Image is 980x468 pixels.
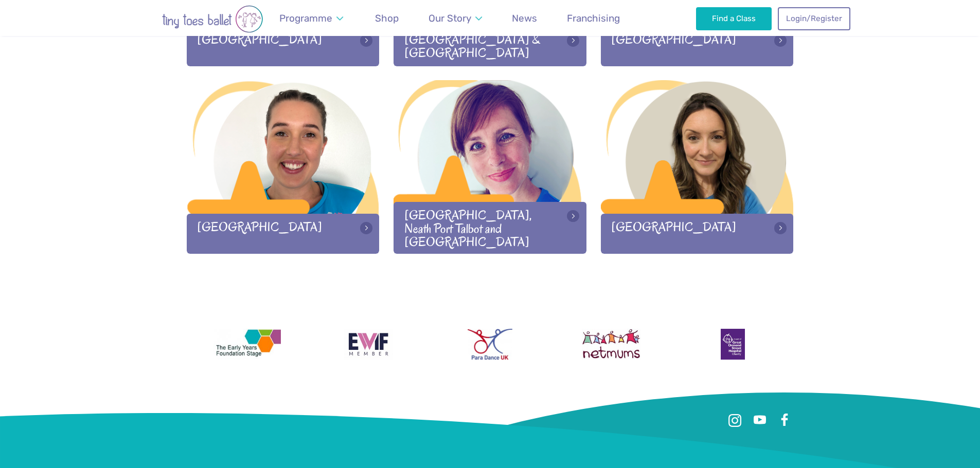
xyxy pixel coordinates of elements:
[601,214,794,253] div: [GEOGRAPHIC_DATA]
[562,6,625,30] a: Franchising
[429,12,471,24] span: Our Story
[130,5,295,33] img: tiny toes ballet
[187,214,380,253] div: [GEOGRAPHIC_DATA]
[507,6,542,30] a: News
[279,12,332,24] span: Programme
[567,12,620,24] span: Franchising
[375,12,399,24] span: Shop
[394,26,586,66] div: [GEOGRAPHIC_DATA] & [GEOGRAPHIC_DATA]
[370,6,404,30] a: Shop
[394,80,586,253] a: [GEOGRAPHIC_DATA], Neath Port Talbot and [GEOGRAPHIC_DATA]
[601,26,794,66] div: [GEOGRAPHIC_DATA]
[778,7,850,30] a: Login/Register
[726,411,744,429] a: Instagram
[423,6,487,30] a: Our Story
[213,329,281,360] img: The Early Years Foundation Stage
[468,329,512,360] img: Para Dance UK
[187,80,380,253] a: [GEOGRAPHIC_DATA]
[187,26,380,66] div: [GEOGRAPHIC_DATA]
[696,7,772,30] a: Find a Class
[601,80,794,253] a: [GEOGRAPHIC_DATA]
[394,202,586,253] div: [GEOGRAPHIC_DATA], Neath Port Talbot and [GEOGRAPHIC_DATA]
[275,6,348,30] a: Programme
[344,329,393,360] img: Encouraging Women Into Franchising
[751,411,769,429] a: Youtube
[775,411,794,429] a: Facebook
[512,12,537,24] span: News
